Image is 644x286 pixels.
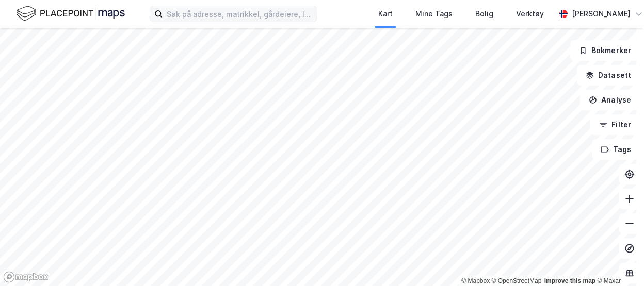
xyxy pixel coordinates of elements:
button: Datasett [577,65,640,86]
iframe: Chat Widget [592,237,644,286]
div: Mine Tags [415,8,453,20]
a: Improve this map [544,277,595,284]
button: Bokmerker [570,40,640,61]
a: Mapbox [461,277,490,284]
div: Kart [378,8,393,20]
div: Kontrollprogram for chat [592,237,644,286]
a: Mapbox homepage [3,271,49,283]
input: Søk på adresse, matrikkel, gårdeiere, leietakere eller personer [163,6,317,22]
div: [PERSON_NAME] [572,8,631,20]
button: Tags [592,139,640,160]
div: Bolig [475,8,493,20]
div: Verktøy [516,8,544,20]
a: OpenStreetMap [492,277,542,284]
button: Filter [590,114,640,135]
button: Analyse [580,90,640,110]
img: logo.f888ab2527a4732fd821a326f86c7f29.svg [17,5,125,23]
